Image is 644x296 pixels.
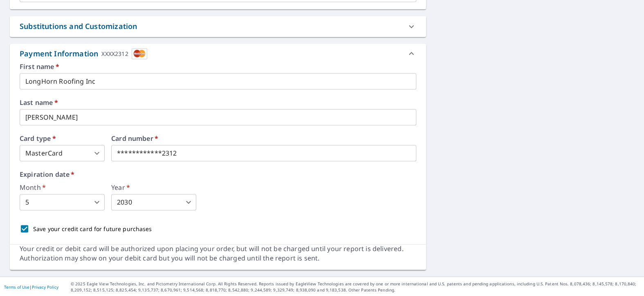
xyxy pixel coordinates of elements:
[71,281,640,293] p: © 2025 Eagle View Technologies, Inc. and Pictometry International Corp. All Rights Reserved. Repo...
[4,284,29,290] a: Terms of Use
[111,184,196,191] label: Year
[111,135,416,142] label: Card number
[20,145,105,161] div: MasterCard
[10,16,426,37] div: Substitutions and Customization
[32,284,58,290] a: Privacy Policy
[101,48,128,59] div: XXXX2312
[33,225,152,233] p: Save your credit card for future purchases
[20,244,416,263] div: Your credit or debit card will be authorized upon placing your order, but will not be charged unt...
[20,99,416,106] label: Last name
[10,44,426,63] div: Payment InformationXXXX2312cardImage
[20,171,416,178] label: Expiration date
[20,63,416,70] label: First name
[20,135,105,142] label: Card type
[132,48,147,59] img: cardImage
[4,285,58,289] p: |
[111,194,196,210] div: 2030
[20,184,105,191] label: Month
[20,48,147,59] div: Payment Information
[20,194,105,210] div: 5
[20,21,137,32] div: Substitutions and Customization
